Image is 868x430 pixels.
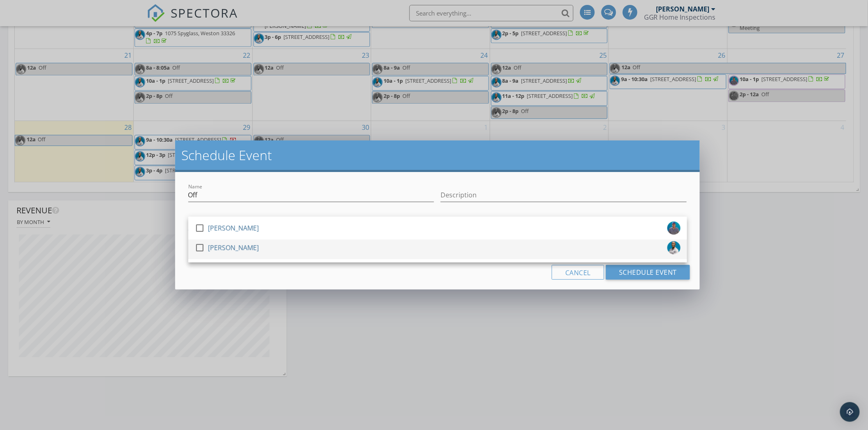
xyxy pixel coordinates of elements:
[606,265,690,280] button: Schedule Event
[667,241,681,254] img: head.jpg
[208,222,259,235] div: [PERSON_NAME]
[208,241,259,254] div: [PERSON_NAME]
[182,147,694,163] h2: Schedule Event
[840,402,860,422] div: Open Intercom Messenger
[667,222,681,235] img: img_6099.png
[552,265,604,280] button: Cancel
